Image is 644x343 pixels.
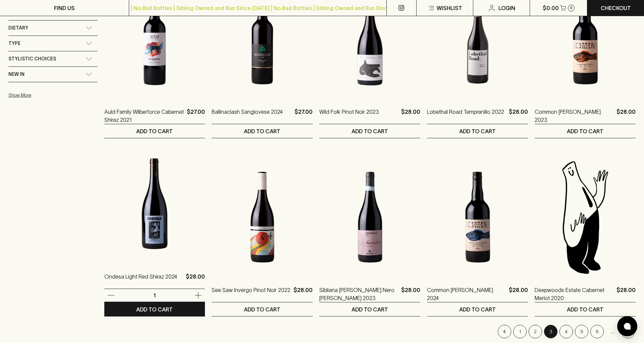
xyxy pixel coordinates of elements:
p: $27.00 [294,108,313,124]
button: ADD TO CART [535,124,636,138]
button: ADD TO CART [319,302,420,316]
button: ADD TO CART [212,124,313,138]
a: Common [PERSON_NAME] 2024 [427,286,506,302]
button: ADD TO CART [212,302,313,316]
p: ADD TO CART [352,127,388,135]
p: $28.00 [186,273,205,289]
a: Ondesa Light Red Shiraz 2024 [104,273,177,289]
img: bubble-icon [624,323,631,330]
button: ADD TO CART [427,302,528,316]
p: ADD TO CART [244,305,280,313]
p: FIND US [54,4,75,12]
button: ADD TO CART [319,124,420,138]
button: Go to page 1 [513,325,527,338]
div: Stylistic Choices [8,51,98,66]
button: ADD TO CART [104,124,205,138]
a: See Saw Invergo Pinot Noir 2022 [212,286,290,302]
button: ADD TO CART [427,124,528,138]
div: Dietary [8,20,98,36]
a: Deepwoods Estate Cabernet Merlot 2020 [535,286,614,302]
a: Wild Folk Pinot Noir 2023 [319,108,379,124]
span: Dietary [8,24,28,32]
p: $28.00 [401,108,420,124]
button: ADD TO CART [104,302,205,316]
p: $28.00 [509,108,528,124]
a: Ballinaclash Sangiovese 2024 [212,108,283,124]
a: Lobethal Road Tempranillo 2022 [427,108,504,124]
img: Common Molly Sangiovese 2024 [427,158,528,276]
a: Auld Family Wilberforce Cabernet Shiraz 2021 [104,108,184,124]
button: Go to page 6 [590,325,604,338]
div: Type [8,36,98,51]
p: ADD TO CART [136,127,173,135]
p: $28.00 [616,286,636,302]
div: … [606,325,619,338]
p: ADD TO CART [352,305,388,313]
p: Login [498,4,515,12]
p: Wishlist [437,4,462,12]
p: $28.00 [616,108,636,124]
span: New In [8,70,24,79]
p: $28.00 [509,286,528,302]
div: New In [8,67,98,82]
button: Go to page 2 [529,325,542,338]
button: ADD TO CART [535,302,636,316]
img: Sibliana Sensale Nero d'Avola 2023 [319,158,420,276]
p: ADD TO CART [567,127,603,135]
p: ADD TO CART [136,305,173,313]
button: Go to previous page [498,325,511,338]
p: 1 [147,292,163,299]
span: Stylistic Choices [8,55,56,63]
button: page 3 [544,325,557,338]
p: ADD TO CART [244,127,280,135]
p: ADD TO CART [459,127,496,135]
span: Type [8,39,20,48]
p: ADD TO CART [459,305,496,313]
a: Common [PERSON_NAME] 2023 [535,108,614,124]
p: 0 [570,6,573,10]
p: $27.00 [187,108,205,124]
img: See Saw Invergo Pinot Noir 2022 [212,158,313,276]
img: Blackhearts & Sparrows Man [535,158,636,276]
p: ADD TO CART [567,305,603,313]
p: $28.00 [293,286,313,302]
button: Go to page 5 [575,325,588,338]
button: Go to page 4 [559,325,573,338]
nav: pagination navigation [104,325,636,338]
a: Sibliana [PERSON_NAME] Nero [PERSON_NAME] 2023 [319,286,398,302]
p: $0.00 [543,4,559,12]
p: $28.00 [401,286,420,302]
p: Checkout [601,4,631,12]
img: Ondesa Light Red Shiraz 2024 [104,145,205,262]
button: Show More [8,88,96,102]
